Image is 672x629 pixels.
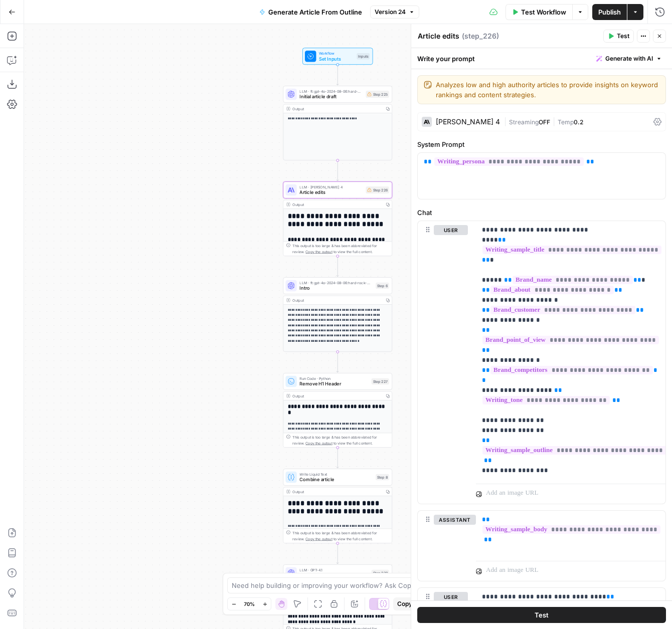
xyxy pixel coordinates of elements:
div: Output [292,393,381,398]
label: Chat [417,207,666,218]
div: Write your prompt [411,48,672,69]
span: Test [617,32,629,41]
span: Combine article [299,476,373,483]
div: Output [292,297,381,303]
span: 0.2 [574,118,583,126]
g: Edge from step_8 to step_238 [337,543,339,564]
span: Workflow [319,50,354,56]
span: Streaming [509,118,539,126]
span: Copy [397,599,412,608]
div: This output is too large & has been abbreviated for review. to view the full content. [292,530,389,541]
div: assistant [418,511,468,581]
button: Test [417,607,666,623]
span: LLM · ft:gpt-4o-2024-08-06:hard-rock-digital:nick-voice:C6PtFN2I [299,280,373,285]
div: Step 238 [372,570,389,576]
button: Version 24 [370,6,419,19]
button: Publish [592,4,627,20]
g: Edge from start to step_225 [337,65,339,85]
button: user [434,225,468,235]
span: Publish [598,7,621,17]
button: Test [603,30,634,43]
div: Output [292,106,381,111]
div: Output [292,201,381,207]
span: Write Liquid Text [299,471,373,477]
span: OFF [539,118,550,126]
div: Step 225 [366,91,389,98]
div: user [418,221,468,504]
span: LLM · [PERSON_NAME] 4 [299,184,363,189]
button: user [434,592,468,602]
div: WorkflowSet InputsInputs [283,48,392,65]
textarea: Article edits [418,31,459,41]
span: LLM · ft:gpt-4o-2024-08-06:hard-rock-digital:nick-voice:C6PtFN2I [299,88,363,94]
span: 70% [244,600,255,608]
div: Step 8 [376,474,389,481]
span: Set Inputs [319,55,354,62]
div: This output is too large & has been abbreviated for review. to view the full content. [292,435,389,446]
span: | [550,116,558,126]
span: Generate with AI [605,54,653,63]
div: Step 226 [366,186,389,193]
g: Edge from step_226 to step_6 [337,256,339,277]
span: Run Code · Python [299,375,369,381]
span: Version 24 [375,8,406,17]
span: Remove H1 Header [299,380,369,387]
button: Generate with AI [592,52,666,65]
div: LLM · ft:gpt-4o-2024-08-06:hard-rock-digital:nick-voice:C6PtFN2IInitial article draftStep 225Outp... [283,86,392,160]
div: [PERSON_NAME] 4 [436,118,500,125]
div: LLM · ft:gpt-4o-2024-08-06:hard-rock-digital:nick-voice:C6PtFN2IIntroStep 6Output**** **** **** *... [283,277,392,352]
button: Test Workflow [506,4,572,20]
div: Output [292,489,381,494]
span: Copy the output [305,537,332,541]
span: Copy the output [305,441,332,445]
button: Copy [393,597,416,610]
g: Edge from step_225 to step_226 [337,160,339,181]
g: Edge from step_6 to step_227 [337,352,339,372]
span: LLM · GPT-4.1 [299,567,369,572]
span: Temp [558,118,574,126]
div: This output is too large & has been abbreviated for review. to view the full content. [292,243,389,254]
div: Inputs [357,53,370,60]
span: Test [535,610,549,620]
textarea: Analyzes low and high authority articles to provide insights on keyword rankings and content stra... [436,80,659,100]
g: Edge from step_227 to step_8 [337,448,339,468]
span: Article edits [299,189,363,196]
label: System Prompt [417,139,666,149]
span: Generate Article From Outline [268,7,362,17]
button: assistant [434,515,476,525]
span: ( step_226 ) [462,31,499,41]
span: Test Workflow [521,7,566,17]
span: Initial article draft [299,93,363,100]
span: Intro [299,285,373,292]
span: Copy the output [305,250,332,254]
div: Step 6 [376,283,389,289]
span: Add FAQ [299,572,369,579]
span: | [504,116,509,126]
button: Generate Article From Outline [253,4,368,20]
div: Step 227 [372,378,389,385]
